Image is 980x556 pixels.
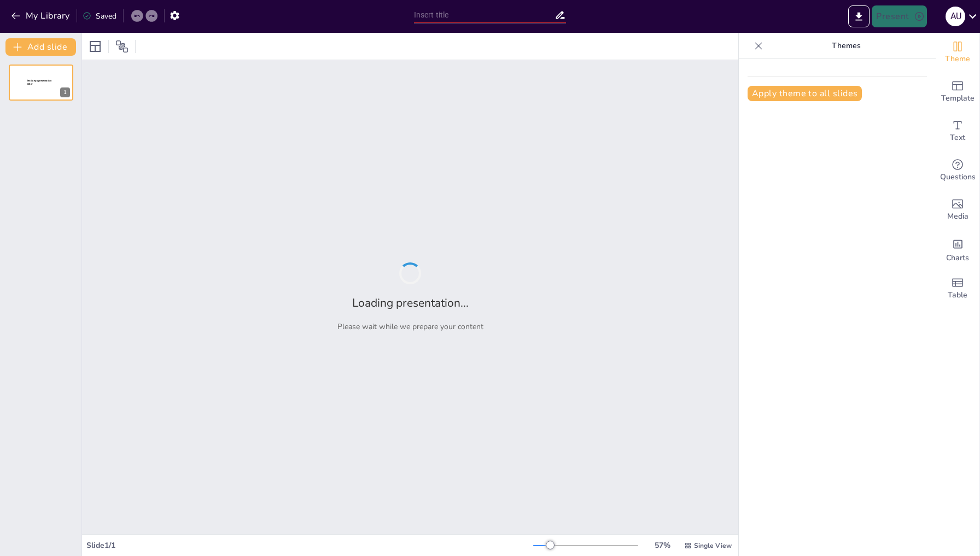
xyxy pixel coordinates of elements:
div: Layout [86,38,104,55]
span: Charts [946,252,969,264]
div: A U [946,7,965,26]
div: Change the overall theme [936,33,979,72]
div: Saved [83,11,116,21]
button: Add slide [5,38,76,56]
span: Media [947,210,969,223]
div: Get real-time input from your audience [936,151,979,190]
div: Add ready made slides [936,72,979,112]
h2: Loading presentation... [352,295,469,311]
div: Add a table [936,269,979,308]
input: Insert title [414,7,555,23]
span: Sendsteps presentation editor [27,79,51,85]
p: Themes [767,33,925,59]
button: Export to PowerPoint [848,5,870,27]
span: Theme [945,53,970,65]
div: 57 % [649,540,675,551]
div: 1 [9,65,73,101]
button: Apply theme to all slides [748,86,862,101]
span: Text [950,132,965,144]
span: Position [115,40,129,53]
button: My Library [8,7,74,25]
span: Table [948,289,967,301]
span: Single View [694,541,732,550]
div: Add images, graphics, shapes or video [936,190,979,230]
span: Template [941,92,975,104]
div: Slide 1 / 1 [86,540,533,551]
span: Questions [940,171,976,183]
button: Present [872,5,926,27]
div: Add text boxes [936,112,979,151]
button: A U [946,5,965,27]
div: 1 [60,87,70,97]
div: Add charts and graphs [936,230,979,269]
p: Please wait while we prepare your content [337,321,483,332]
